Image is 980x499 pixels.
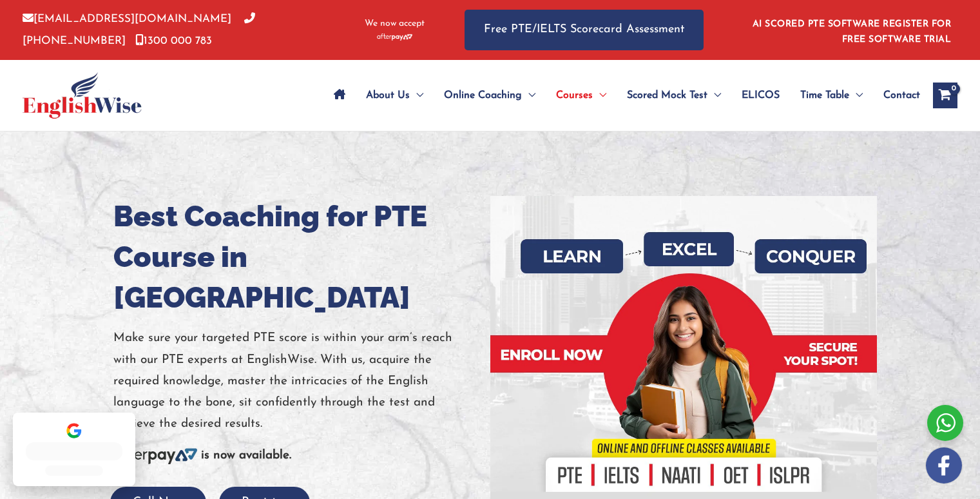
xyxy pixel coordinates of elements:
[23,72,142,119] img: cropped-ew-logo
[800,73,849,118] span: Time Table
[627,73,707,118] span: Scored Mock Test
[465,10,704,50] a: Free PTE/IELTS Scorecard Assessment
[377,34,412,41] img: Afterpay-Logo
[707,73,721,118] span: Menu Toggle
[731,73,790,118] a: ELICOS
[883,73,920,118] span: Contact
[753,19,952,44] a: AI SCORED PTE SOFTWARE REGISTER FOR FREE SOFTWARE TRIAL
[617,73,731,118] a: Scored Mock TestMenu Toggle
[926,447,962,484] img: white-facebook.png
[873,73,920,118] a: Contact
[522,73,535,118] span: Menu Toggle
[23,14,255,46] a: [PHONE_NUMBER]
[113,196,481,318] h1: Best Coaching for PTE Course in [GEOGRAPHIC_DATA]
[546,73,617,118] a: CoursesMenu Toggle
[790,73,873,118] a: Time TableMenu Toggle
[23,14,231,24] a: [EMAIL_ADDRESS][DOMAIN_NAME]
[849,73,863,118] span: Menu Toggle
[556,73,593,118] span: Courses
[365,17,425,30] span: We now accept
[366,73,410,118] span: About Us
[444,73,522,118] span: Online Coaching
[135,35,212,46] a: 1300 000 783
[434,73,546,118] a: Online CoachingMenu Toggle
[593,73,606,118] span: Menu Toggle
[745,9,957,51] aside: Header Widget 1
[113,328,481,435] p: Make sure your targeted PTE score is within your arm’s reach with our PTE experts at EnglishWise....
[201,449,291,462] b: is now available.
[742,73,780,118] span: ELICOS
[356,73,434,118] a: About UsMenu Toggle
[933,83,957,108] a: View Shopping Cart, empty
[323,73,920,118] nav: Site Navigation: Main Menu
[410,73,423,118] span: Menu Toggle
[113,447,197,464] img: Afterpay-Logo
